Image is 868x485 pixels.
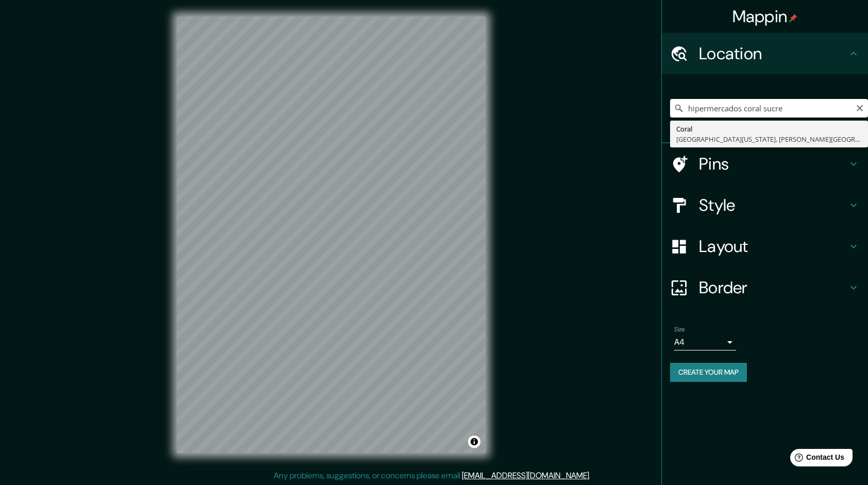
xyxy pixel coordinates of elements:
[699,277,847,298] h4: Border
[670,99,868,118] input: Pick your city or area
[732,6,798,27] h4: Mappin
[468,436,480,448] button: Toggle attribution
[699,43,847,64] h4: Location
[674,325,685,334] label: Size
[676,134,862,144] div: [GEOGRAPHIC_DATA][US_STATE], [PERSON_NAME][GEOGRAPHIC_DATA] 8240000, [GEOGRAPHIC_DATA]
[776,445,857,474] iframe: Help widget launcher
[592,470,594,482] div: .
[676,124,862,134] div: Coral
[856,103,864,112] button: Clear
[177,16,486,453] canvas: Map
[591,470,592,482] div: .
[699,236,847,257] h4: Layout
[662,226,868,267] div: Layout
[674,334,736,350] div: A4
[699,195,847,215] h4: Style
[699,154,847,174] h4: Pins
[662,185,868,226] div: Style
[662,267,868,308] div: Border
[462,470,589,481] a: [EMAIL_ADDRESS][DOMAIN_NAME]
[789,14,797,22] img: pin-icon.png
[662,143,868,185] div: Pins
[662,33,868,74] div: Location
[274,470,591,482] p: Any problems, suggestions, or concerns please email .
[670,363,747,382] button: Create your map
